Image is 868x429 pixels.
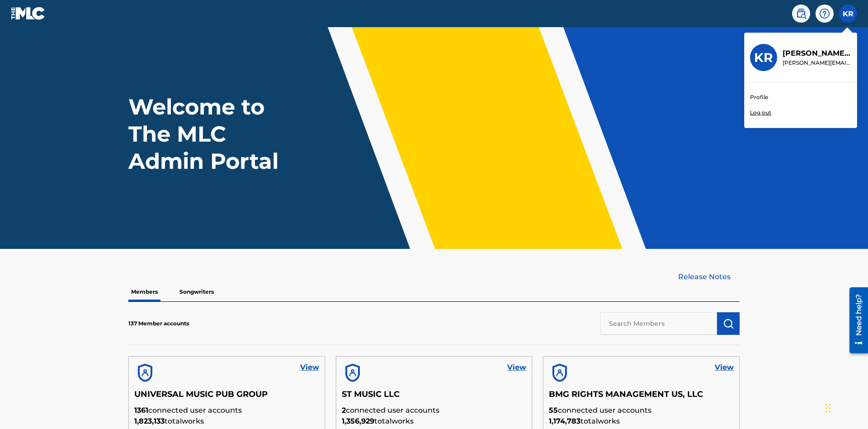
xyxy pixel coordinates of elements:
[715,362,734,373] a: View
[128,319,189,328] p: 137 Member accounts
[342,406,346,415] span: 2
[783,59,851,67] p: krystal.ribble@themlc.com
[342,416,527,427] p: total works
[839,5,857,23] div: User Menu
[128,93,297,175] h1: Welcome to The MLC Admin Portal
[11,7,46,20] img: MLC Logo
[549,405,734,416] p: connected user accounts
[134,405,319,416] p: connected user accounts
[507,362,526,373] a: View
[134,389,319,405] h5: UNIVERSAL MUSIC PUB GROUP
[754,50,773,66] h3: KR
[723,318,734,329] img: Search Works
[843,284,868,358] iframe: Resource Center
[549,417,580,425] span: 1,174,783
[549,362,571,384] img: account
[549,406,558,415] span: 55
[549,389,734,405] h5: BMG RIGHTS MANAGEMENT US, LLC
[816,5,834,23] div: Help
[549,416,734,427] p: total works
[177,282,217,301] p: Songwriters
[750,109,771,117] p: Log out
[783,48,851,59] p: Krystal Ribble
[128,282,160,301] p: Members
[796,8,807,19] img: search
[792,5,810,23] a: Public Search
[750,93,768,101] a: Profile
[826,395,831,422] div: Drag
[342,389,527,405] h5: ST MUSIC LLC
[823,386,868,429] iframe: Chat Widget
[134,406,148,415] span: 1361
[134,362,156,384] img: account
[843,9,854,19] span: KR
[342,405,527,416] p: connected user accounts
[134,416,319,427] p: total works
[342,362,363,384] img: account
[134,417,165,425] span: 1,823,133
[600,312,717,335] input: Search Members
[300,362,319,373] a: View
[342,417,374,425] span: 1,356,929
[819,8,830,19] img: help
[678,272,740,282] a: Release Notes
